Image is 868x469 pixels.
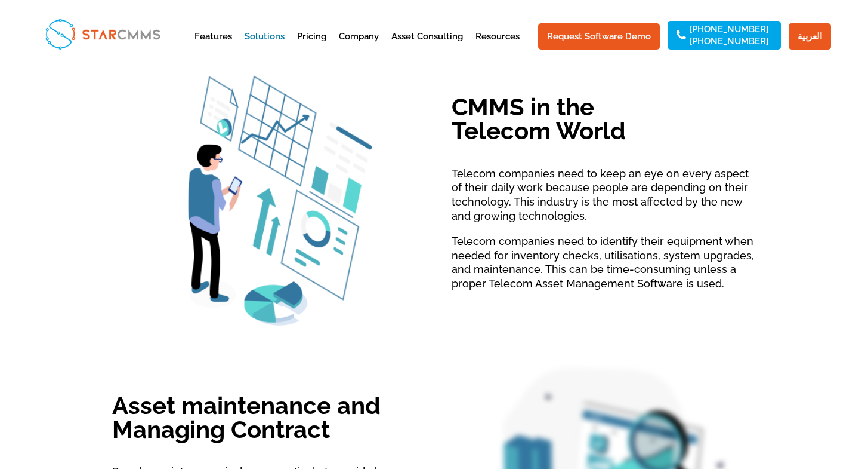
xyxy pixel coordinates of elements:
a: Features [194,32,232,62]
a: Request Software Demo [538,23,660,50]
a: Resources [475,32,520,62]
a: Solutions [245,32,285,62]
p: Telecom companies need to keep an eye on every aspect of their daily work because people are depe... [452,167,756,234]
a: العربية [789,23,831,50]
a: Asset Consulting [391,32,463,62]
a: [PHONE_NUMBER] [690,37,768,45]
iframe: Chat Widget [663,340,868,469]
p: Telecom companies need to identify their equipment when needed for inventory checks, utilisations... [452,234,756,291]
img: Mask Group-6 [111,75,415,326]
h2: Asset maintenance and Managing Contract [112,394,416,447]
a: Company [339,32,379,62]
img: StarCMMS [40,13,165,54]
a: Pricing [297,32,326,62]
h2: CMMS in the Telecom World [452,95,756,149]
a: [PHONE_NUMBER] [690,25,768,33]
